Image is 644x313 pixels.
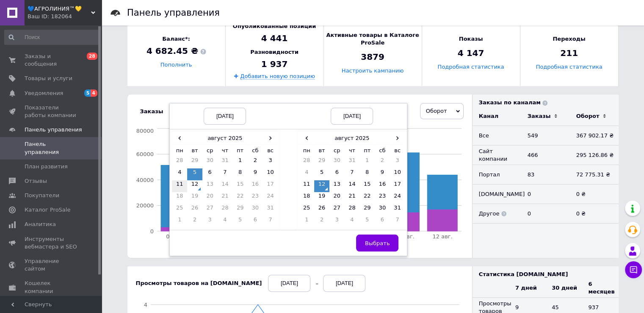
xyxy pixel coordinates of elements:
td: 295 126.86 ₴ [570,145,619,165]
th: чт [345,145,360,157]
span: Инструменты вебмастера и SEO [25,235,78,251]
span: Опубликованные позиции [233,22,316,30]
td: 12 [314,180,329,192]
span: Покупатели [25,192,59,199]
td: 28 [299,156,314,168]
td: 30 [329,156,345,168]
td: 5 [232,216,248,228]
span: Выбрать [365,240,390,246]
span: 5 [84,89,91,97]
span: 💙АГРОЛИНИЯ™💛 [28,5,91,13]
td: 5 [314,168,329,180]
span: › [263,132,278,144]
td: 27 [202,204,218,216]
span: Баланс*: [146,35,206,43]
td: 0 ₴ [570,184,619,204]
td: 21 [218,192,233,204]
td: 4 [172,168,187,180]
span: 28 [87,53,97,60]
span: 4 682.45 ₴ [146,45,206,57]
td: 29 [232,204,248,216]
td: 29 [314,156,329,168]
span: Активные товары в Каталоге ProSale [324,31,422,47]
td: 28 [345,204,360,216]
td: 367 902.17 ₴ [570,126,619,145]
th: вт [187,145,202,157]
th: пн [172,145,187,157]
td: 6 [202,168,218,180]
tspan: 11 авг. [394,233,414,240]
td: 16 [375,180,390,192]
td: 466 [521,145,570,165]
td: 18 [172,192,187,204]
span: ‹ [299,132,314,144]
td: 16 [248,180,263,192]
span: › [390,132,405,144]
span: ‹ [172,132,187,144]
span: 4 441 [261,32,288,44]
a: Пополнить [160,62,192,68]
td: 9 [248,168,263,180]
td: 15 [359,180,375,192]
td: 1 [232,156,248,168]
td: 2 [187,216,202,228]
td: 3 [263,156,278,168]
td: 22 [359,192,375,204]
tspan: 40000 [136,177,153,183]
td: 28 [218,204,233,216]
span: Аналитика [25,221,56,228]
td: 13 [329,180,345,192]
span: Товары и услуги [25,75,72,82]
span: 211 [560,48,578,59]
div: Оборот [576,112,600,120]
td: 30 [202,156,218,168]
h1: Панель управления [127,8,220,18]
span: Уведомления [25,89,63,97]
div: [DATE] [268,275,310,292]
td: 12 [187,180,202,192]
td: 31 [263,204,278,216]
td: 29 [187,156,202,168]
th: ср [202,145,218,157]
td: 0 [521,204,570,224]
div: Заказы по каналам [479,99,619,106]
span: Переходы [553,35,585,43]
td: 11 [299,180,314,192]
td: 3 [390,156,405,168]
div: Статистика [DOMAIN_NAME] [479,271,619,278]
th: август 2025 [314,132,390,145]
div: Заказы [140,108,163,115]
tspan: 05 авг. [166,233,186,240]
td: 24 [263,192,278,204]
td: 7 [345,168,360,180]
td: 14 [345,180,360,192]
input: Поиск [4,30,100,45]
span: Оборот [426,108,447,114]
th: вс [390,145,405,157]
td: 549 [521,126,570,145]
td: 25 [172,204,187,216]
td: 83 [521,165,570,184]
td: [DOMAIN_NAME] [473,184,521,204]
td: Канал [473,106,521,126]
td: 27 [329,204,345,216]
button: Выбрать [356,235,399,252]
a: Подробная статистика [536,64,602,70]
td: 31 [218,156,233,168]
td: 3 [202,216,218,228]
td: 24 [390,192,405,204]
a: Подробная статистика [437,64,504,70]
div: [DATE] [323,275,365,292]
td: 29 [359,204,375,216]
td: 23 [248,192,263,204]
span: 4 [91,89,97,97]
tspan: 80000 [136,128,153,134]
td: 2 [375,156,390,168]
th: чт [218,145,233,157]
td: 7 [263,216,278,228]
span: План развития [25,163,68,170]
td: 20 [329,192,345,204]
td: Портал [473,165,521,184]
td: 26 [314,204,329,216]
td: Сайт компании [473,145,521,165]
